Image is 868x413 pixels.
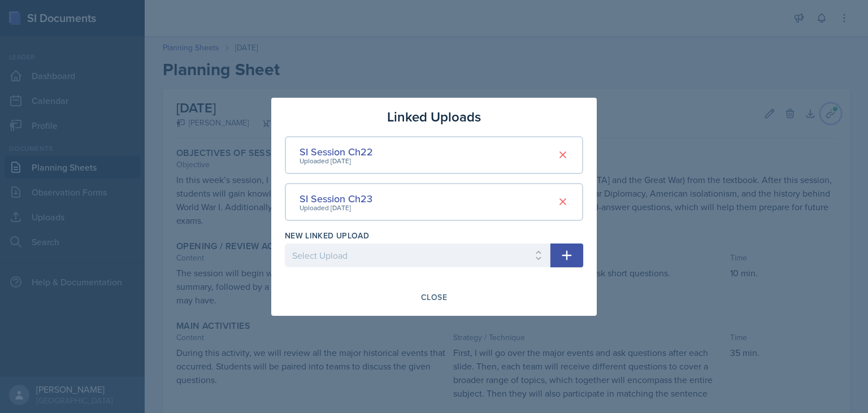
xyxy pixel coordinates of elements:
div: SI Session Ch22 [300,144,373,159]
div: Uploaded [DATE] [300,203,372,213]
label: New Linked Upload [285,230,369,241]
div: SI Session Ch23 [300,191,372,206]
h3: Linked Uploads [387,107,481,127]
div: Close [421,293,447,302]
button: Close [414,288,454,307]
div: Uploaded [DATE] [300,156,373,166]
